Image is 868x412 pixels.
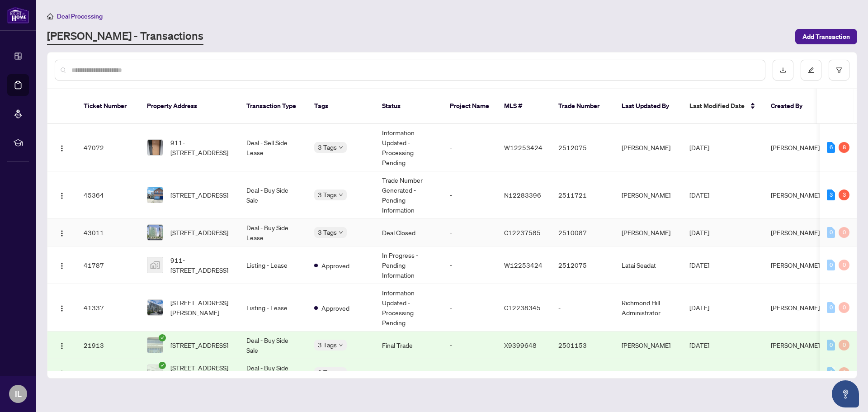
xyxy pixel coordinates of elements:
span: [STREET_ADDRESS] [170,340,228,350]
td: Deal - Buy Side Sale [239,171,307,219]
button: edit [801,60,821,81]
span: Approved [321,260,349,270]
span: 911-[STREET_ADDRESS] [170,137,232,157]
span: 911-[STREET_ADDRESS] [170,255,232,275]
th: Transaction Type [239,89,307,124]
span: 3 Tags [318,367,337,378]
div: 0 [827,302,835,313]
span: [STREET_ADDRESS] [170,190,228,200]
td: Information Updated - Processing Pending [375,284,443,331]
img: thumbnail-img [147,365,163,380]
td: Deal - Buy Side Sale [239,331,307,359]
td: Deal Closed [375,219,443,246]
button: Logo [55,140,69,155]
img: Logo [58,342,66,350]
button: Add Transaction [795,29,857,44]
img: thumbnail-img [147,140,163,155]
div: 0 [839,340,849,350]
div: 0 [827,227,835,238]
span: C12237585 [504,228,541,237]
td: - [375,359,443,387]
span: 3 Tags [318,189,337,200]
button: Logo [55,300,69,315]
div: 0 [827,340,835,350]
td: [PERSON_NAME] [614,359,682,387]
span: 3 Tags [318,340,337,350]
span: edit [808,67,814,73]
span: [DATE] [689,369,709,377]
td: 21913 [76,331,140,359]
button: download [773,60,793,81]
td: - [443,284,497,331]
td: - [443,171,497,219]
td: Final Trade [375,331,443,359]
div: 0 [827,260,835,270]
span: Approved [321,303,349,313]
img: logo [7,7,29,24]
div: 3 [827,189,835,200]
div: 8 [839,142,849,153]
span: down [339,370,343,375]
button: Logo [55,338,69,352]
a: [PERSON_NAME] - Transactions [47,28,203,45]
th: MLS # [497,89,551,124]
div: 0 [839,302,849,313]
th: Project Name [443,89,497,124]
button: filter [829,60,849,81]
span: [DATE] [689,191,709,199]
td: 19413 [76,359,140,387]
td: - [443,359,497,387]
th: Last Modified Date [682,89,764,124]
span: [DATE] [689,341,709,349]
img: Logo [58,192,66,199]
span: check-circle [159,334,166,341]
td: Deal - Buy Side Lease [239,359,307,387]
span: down [339,230,343,235]
span: [PERSON_NAME] [771,369,820,377]
span: [PERSON_NAME] [771,303,820,312]
td: - [443,124,497,171]
img: Logo [58,370,66,377]
span: X9399648 [504,341,537,349]
span: W12253424 [504,261,542,269]
span: Last Modified Date [689,101,745,111]
td: 41787 [76,246,140,284]
span: [DATE] [689,228,709,237]
img: thumbnail-img [147,257,163,273]
img: thumbnail-img [147,187,163,203]
td: Deal - Buy Side Lease [239,219,307,246]
td: Information Updated - Processing Pending [375,124,443,171]
span: [STREET_ADDRESS][PERSON_NAME][PERSON_NAME] [170,363,232,383]
span: [PERSON_NAME] [771,341,820,349]
th: Last Updated By [614,89,682,124]
span: [STREET_ADDRESS] [170,227,228,237]
td: 2420801 [551,359,614,387]
th: Tags [307,89,375,124]
span: check-circle [159,362,166,369]
span: home [47,13,53,19]
td: Listing - Lease [239,246,307,284]
td: - [443,219,497,246]
td: - [443,331,497,359]
img: Logo [58,262,66,270]
span: W12253424 [504,143,542,152]
img: thumbnail-img [147,300,163,315]
div: 0 [839,367,849,378]
th: Property Address [140,89,239,124]
button: Logo [55,225,69,240]
div: 0 [839,227,849,238]
span: 3 Tags [318,142,337,152]
div: 6 [827,142,835,153]
img: thumbnail-img [147,225,163,240]
td: 2512075 [551,124,614,171]
td: - [443,246,497,284]
td: 45364 [76,171,140,219]
div: 0 [827,367,835,378]
span: filter [836,67,842,73]
td: [PERSON_NAME] [614,124,682,171]
th: Ticket Number [76,89,140,124]
td: Trade Number Generated - Pending Information [375,171,443,219]
span: C12238345 [504,303,541,312]
td: Richmond Hill Administrator [614,284,682,331]
td: 2501153 [551,331,614,359]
